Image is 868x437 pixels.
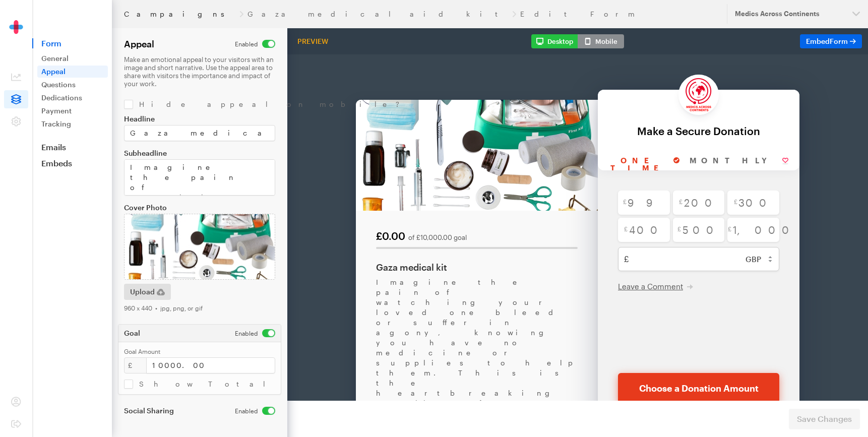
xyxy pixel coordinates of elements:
[124,55,275,88] p: Make an emotional appeal to your visitors with an image and short narrative. Use the appeal area ...
[293,37,332,46] div: Preview
[124,407,223,415] label: Social Sharing
[124,115,275,123] label: Headline
[124,159,275,196] textarea: Imagine the pain of watching your loved one bleed or suffer in agony, knowing you have no medicin...
[32,142,112,152] a: Emails
[124,38,154,49] h2: Appeal
[331,319,492,349] button: Choose a Donation Amount
[578,34,624,48] button: Mobile
[800,34,862,48] a: EmbedForm
[124,214,275,280] img: kits.jpg
[37,66,108,78] a: Appeal
[37,52,108,65] a: General
[735,10,844,18] div: Medics Across Continents
[89,207,290,219] div: Gaza medical kit
[89,176,118,186] div: £0.00
[124,10,235,18] a: Campaigns
[830,37,848,45] span: Form
[121,180,179,186] div: of £10,000.00 goal
[124,284,171,300] button: Upload
[331,227,396,236] span: Leave a Comment
[124,357,147,373] div: £
[321,71,502,82] div: Make a Secure Donation
[69,45,311,156] img: kits.jpg
[130,286,155,298] span: Upload
[124,329,140,337] div: Goal
[331,227,406,237] button: Leave a Comment
[124,304,275,312] div: 960 x 440 • jpg, png, or gif
[32,38,112,48] span: Form
[440,163,492,188] div: 1,000
[37,118,108,130] a: Tracking
[806,37,848,45] span: Embed
[37,79,108,91] a: Questions
[247,10,508,18] a: Gaza medical aid kit
[124,348,275,355] label: Goal Amount
[37,105,108,117] a: Payment
[124,204,275,212] label: Cover Photo
[124,149,275,157] label: Subheadline
[37,92,108,104] a: Dedications
[32,158,112,168] a: Embeds
[727,4,868,24] button: Medics Across Continents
